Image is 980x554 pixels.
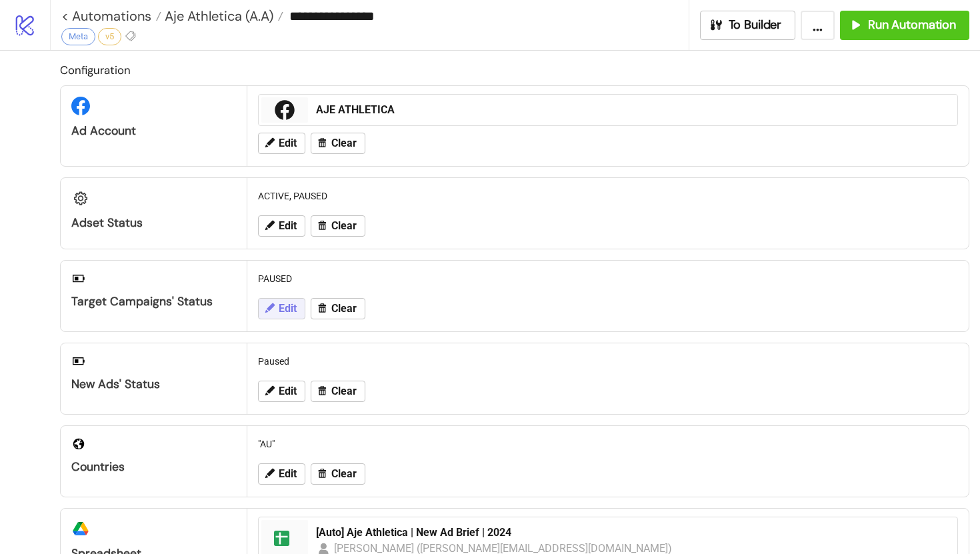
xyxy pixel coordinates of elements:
button: Edit [258,381,305,402]
span: Edit [279,468,297,480]
span: Clear [331,303,357,315]
div: Ad Account [71,123,236,139]
div: Adset Status [71,215,236,231]
span: Edit [279,385,297,397]
div: Meta [61,28,95,45]
div: "AU" [253,431,963,457]
span: Clear [331,385,357,397]
span: Clear [331,220,357,232]
div: PAUSED [253,266,963,291]
button: Clear [311,381,365,402]
button: Clear [311,133,365,154]
button: Clear [311,463,365,485]
button: ... [801,11,835,40]
div: v5 [98,28,121,45]
button: To Builder [700,11,796,40]
button: Edit [258,215,305,237]
h2: Configuration [60,61,969,79]
a: < Automations [61,9,161,23]
div: Paused [253,349,963,374]
button: Clear [311,215,365,237]
div: Target Campaigns' Status [71,294,236,309]
button: Edit [258,298,305,319]
span: Edit [279,137,297,149]
div: ACTIVE, PAUSED [253,183,963,209]
button: Run Automation [840,11,969,40]
span: Run Automation [868,17,956,33]
span: Edit [279,220,297,232]
a: Aje Athletica (A.A) [161,9,283,23]
div: Countries [71,459,236,475]
span: Edit [279,303,297,315]
span: Aje Athletica (A.A) [161,7,273,25]
div: AJE ATHLETICA [316,103,949,117]
span: To Builder [729,17,782,33]
button: Clear [311,298,365,319]
button: Edit [258,133,305,154]
span: Clear [331,468,357,480]
button: Edit [258,463,305,485]
div: New Ads' Status [71,377,236,392]
span: Clear [331,137,357,149]
div: [Auto] Aje Athletica | New Ad Brief | 2024 [316,525,949,540]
